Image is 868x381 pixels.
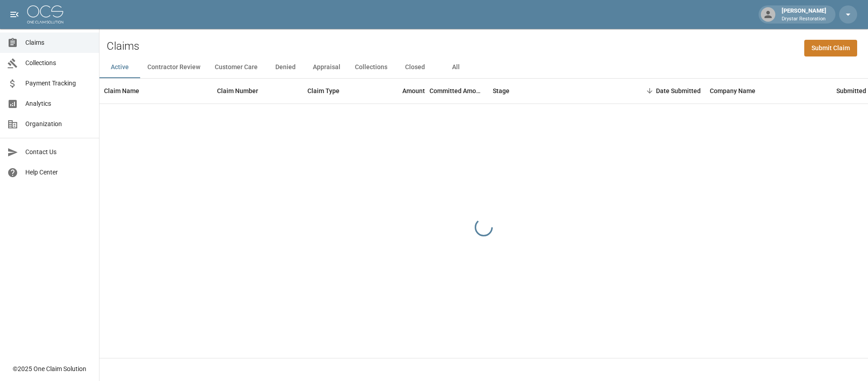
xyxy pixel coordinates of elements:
div: Committed Amount [429,78,484,103]
button: Appraisal [306,56,348,78]
h2: Claims [107,40,139,53]
div: Company Name [705,78,832,103]
button: Collections [348,56,395,78]
button: Customer Care [208,56,265,78]
span: Collections [25,58,92,68]
div: Date Submitted [656,78,701,103]
div: Claim Number [217,78,258,103]
button: Contractor Review [140,56,208,78]
button: open drawer [5,5,24,24]
span: Contact Us [25,147,92,157]
div: Claim Number [212,78,303,103]
span: Organization [25,119,92,129]
div: Amount [371,78,429,103]
div: © 2025 One Claim Solution [13,364,86,373]
div: Amount [402,78,425,103]
p: Drystar Restoration [782,15,826,23]
span: Help Center [25,168,92,177]
span: Analytics [25,99,92,108]
div: Stage [493,78,509,103]
div: Committed Amount [429,78,488,103]
button: Denied [265,56,306,78]
button: Sort [643,85,656,97]
div: [PERSON_NAME] [778,6,830,23]
img: ocs-logo-white-transparent.png [27,5,63,24]
div: Stage [488,78,624,103]
button: Closed [395,56,435,78]
span: Claims [25,38,92,47]
a: Submit Claim [804,40,857,56]
div: Date Submitted [624,78,705,103]
button: All [435,56,476,78]
span: Payment Tracking [25,79,92,88]
div: Claim Type [303,78,371,103]
div: Claim Name [104,78,139,103]
div: dynamic tabs [99,56,868,78]
div: Company Name [710,78,755,103]
button: Active [99,56,140,78]
div: Claim Type [307,78,340,103]
div: Claim Name [99,78,212,103]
